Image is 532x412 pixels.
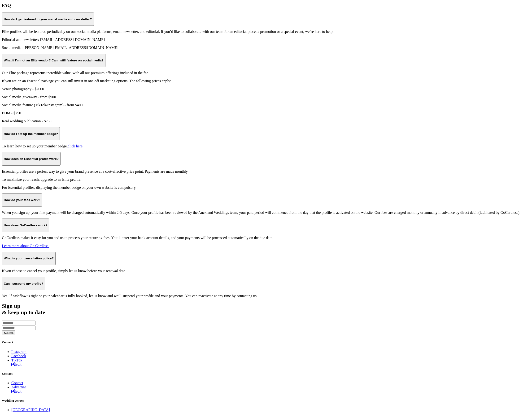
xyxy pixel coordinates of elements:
[2,111,21,115] span: EDM - $750
[4,17,92,21] h4: How do I get featured in your social media and newsletter?
[2,46,530,50] p: Social media: [PERSON_NAME][EMAIL_ADDRESS][DOMAIN_NAME]
[2,210,520,215] span: When you sign up, your first payment will be charged automatically within 2-5 days. Once your pro...
[11,389,22,393] a: Edit
[2,303,20,309] span: Sign up
[11,350,26,354] a: Instagram
[2,30,530,34] p: Elite profiles will be featured periodically on our social media platforms, email newsletter, and...
[2,169,530,174] p: Essential profiles are a perfect way to give your brand presence at a cost-effective price point....
[11,385,26,389] a: Advertise
[11,381,23,385] a: Contact
[2,13,94,26] button: How do I get featured in your social media and newsletter?
[2,144,530,148] p: To learn how to set up your member badge, .
[2,244,49,248] a: Learn more about Go Cardless.
[4,59,104,62] h4: What if I'm not an Elite vendor? Can I still feature on social media?
[2,127,60,140] button: How do I set up the member badge?
[2,269,126,273] span: If you choose to cancel your profile, simply let us know before your renewal date.
[4,198,40,202] h4: How do your fees work?
[11,354,26,358] a: Facebook
[2,119,52,123] span: Real wedding publication - $750
[68,144,83,148] a: click here
[11,358,22,362] a: TikTok
[2,372,530,376] h5: Contact
[11,362,22,366] a: Edit
[2,152,61,165] button: How does an Essential profile work?
[2,340,530,344] h5: Connect
[4,257,54,260] h4: What is your cancellation policy?
[2,95,56,99] span: Social media giveaway - from $900
[2,303,530,316] h2: & keep up to date
[2,277,45,290] button: Can I suspend my profile?
[2,71,530,75] p: Our Elite package represents incredible value, with all our premium offerings included in the fee.
[2,219,49,232] button: How does GoCardless work?
[2,79,530,83] p: If you are on an Essential package you can still invest in one-off marketing options. The followi...
[2,252,56,265] button: What is your cancellation policy?
[11,408,50,412] a: [GEOGRAPHIC_DATA]
[4,157,59,161] h4: How does an Essential profile work?
[2,185,530,190] p: For Essential profiles, displaying the member badge on your own website is compulsory.
[2,103,83,107] span: Social media feature (TikTok/Instagram) - from $400
[2,177,530,182] p: To maximize your reach, upgrade to an Elite profile.
[2,236,273,240] span: GoCardless makes it easy for you and us to process your recurring fees. You’ll enter your bank ac...
[2,330,15,335] button: Submit
[2,399,530,403] h5: Wedding venues
[2,294,257,298] span: Yes. If cashflow is tight or your calendar is fully booked, let us know and we’ll suspend your pr...
[2,3,530,8] h3: FAQ
[2,54,105,67] button: What if I'm not an Elite vendor? Can I still feature on social media?
[4,132,58,136] h4: How do I set up the member badge?
[2,87,44,91] span: Venue photography - $2000
[2,193,42,207] button: How do your fees work?
[4,223,47,227] h4: How does GoCardless work?
[4,282,43,285] h4: Can I suspend my profile?
[2,38,530,42] p: Editorial and newsletter: [EMAIL_ADDRESS][DOMAIN_NAME]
